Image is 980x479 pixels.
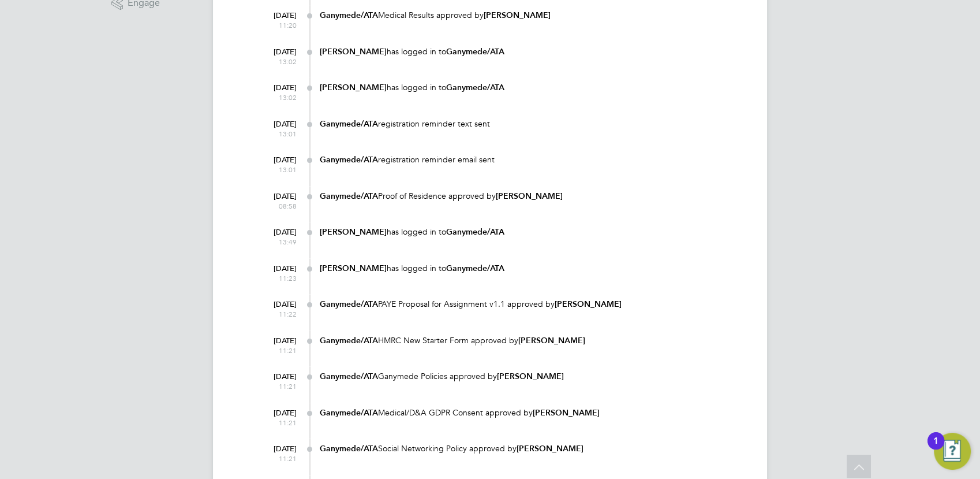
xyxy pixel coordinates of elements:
div: has logged in to [320,226,744,237]
b: Ganymede/ATA [320,372,378,381]
div: [DATE] [250,186,297,210]
span: 11:21 [250,382,297,391]
span: 08:58 [250,202,297,211]
div: [DATE] [250,258,297,283]
b: [PERSON_NAME] [517,444,583,454]
b: [PERSON_NAME] [555,299,622,309]
div: Social Networking Policy approved by [320,443,744,454]
div: registration reminder email sent [320,154,744,165]
span: 13:01 [250,129,297,139]
span: 11:20 [250,21,297,30]
div: has logged in to [320,46,744,57]
b: Ganymede/ATA [320,444,378,454]
div: [DATE] [250,150,297,174]
div: [DATE] [250,403,297,427]
div: registration reminder text sent [320,118,744,129]
b: [PERSON_NAME] [484,10,551,20]
div: 1 [933,441,938,456]
div: Medical Results approved by [320,10,744,21]
div: [DATE] [250,77,297,102]
span: 11:22 [250,310,297,319]
b: Ganymede/ATA [320,408,378,418]
div: [DATE] [250,439,297,463]
b: Ganymede/ATA [446,227,504,237]
b: Ganymede/ATA [446,83,504,92]
b: [PERSON_NAME] [320,47,387,57]
b: Ganymede/ATA [320,10,378,20]
div: [DATE] [250,294,297,318]
div: Proof of Residence approved by [320,191,744,202]
b: Ganymede/ATA [446,263,504,273]
div: HMRC New Starter Form approved by [320,335,744,346]
b: [PERSON_NAME] [320,227,387,237]
b: Ganymede/ATA [320,336,378,346]
span: 11:21 [250,346,297,355]
span: 11:23 [250,274,297,283]
button: Open Resource Center, 1 new notification [934,433,971,470]
b: Ganymede/ATA [320,119,378,129]
span: 13:49 [250,237,297,247]
b: [PERSON_NAME] [320,83,387,92]
span: 13:02 [250,57,297,66]
b: Ganymede/ATA [320,191,378,201]
div: [DATE] [250,114,297,138]
div: [DATE] [250,366,297,391]
b: Ganymede/ATA [320,299,378,309]
b: Ganymede/ATA [446,47,504,57]
span: 11:21 [250,418,297,428]
div: has logged in to [320,82,744,93]
b: [PERSON_NAME] [496,191,563,201]
span: 13:01 [250,165,297,174]
div: PAYE Proposal for Assignment v1.1 approved by [320,299,744,310]
b: [PERSON_NAME] [320,263,387,273]
div: [DATE] [250,222,297,246]
div: has logged in to [320,263,744,274]
b: [PERSON_NAME] [497,372,564,381]
div: [DATE] [250,5,297,29]
div: [DATE] [250,42,297,66]
span: 11:21 [250,454,297,463]
div: Medical/D&A GDPR Consent approved by [320,407,744,418]
span: 13:02 [250,93,297,102]
b: Ganymede/ATA [320,155,378,165]
b: [PERSON_NAME] [533,408,600,418]
div: [DATE] [250,331,297,355]
div: Ganymede Policies approved by [320,371,744,382]
b: [PERSON_NAME] [518,336,585,346]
